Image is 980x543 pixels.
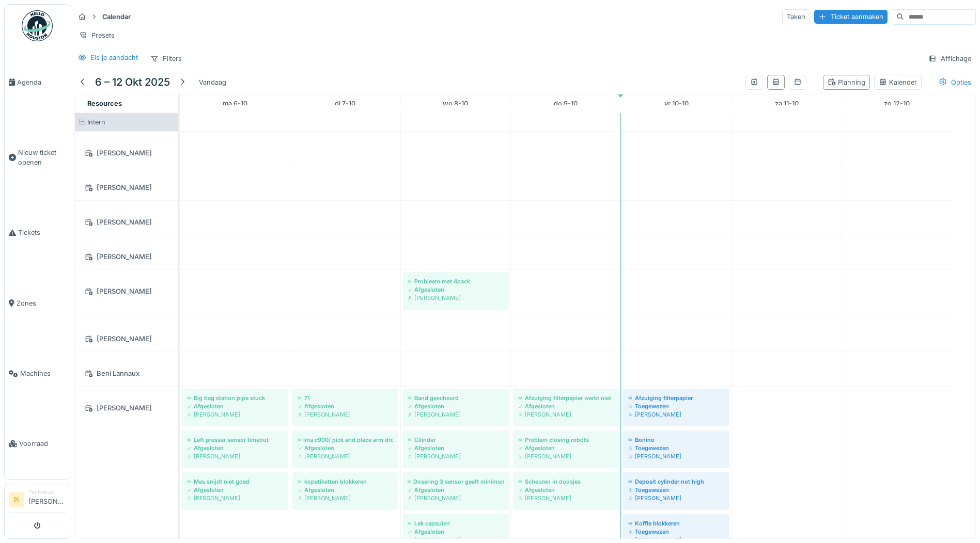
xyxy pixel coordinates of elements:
span: Zones [17,298,66,308]
div: Afgesloten [408,528,504,536]
div: Afgesloten [298,444,393,452]
span: Intern [87,118,105,126]
div: [PERSON_NAME] [298,452,393,460]
div: Technicus [28,488,66,496]
span: Tickets [18,228,66,237]
div: [PERSON_NAME] [518,410,614,419]
div: [PERSON_NAME] [81,402,172,414]
a: Zones [5,268,70,338]
div: Afzuiging filterpapier [628,394,724,402]
div: Dosering 3 sensor geeft minimum niveau aan [408,477,504,486]
div: [PERSON_NAME] [81,216,172,229]
div: Ima c900/ pick and place arm drop capsule [298,436,393,444]
div: Afgesloten [187,402,283,410]
div: [PERSON_NAME] [298,410,393,419]
div: Cilinder [408,436,504,444]
span: Voorraad [19,439,66,449]
div: Probleem met 4pack [408,277,504,285]
div: Affichage [924,51,976,66]
div: Kalender [879,77,917,87]
a: 12 oktober 2025 [881,97,912,110]
div: [PERSON_NAME] [187,494,283,502]
div: Bonino [628,436,724,444]
div: [PERSON_NAME] [81,285,172,298]
a: Agenda [5,47,70,117]
div: Ticket aanmaken [814,10,888,24]
a: 8 oktober 2025 [440,97,471,110]
div: [PERSON_NAME] [628,452,724,460]
div: Deposit cylinder not high [628,477,724,486]
div: Afgesloten [408,444,504,452]
span: Resources [87,100,122,107]
a: 9 oktober 2025 [551,97,580,110]
div: Afgesloten [408,486,504,494]
div: Beni Lannaux [81,367,172,380]
img: Badge_color-CXgf-gQk.svg [22,10,53,41]
li: [PERSON_NAME] [28,488,66,510]
div: [PERSON_NAME] [81,147,172,159]
div: Afgesloten [518,444,614,452]
div: Afgesloten [518,486,614,494]
div: Toegewezen [628,444,724,452]
div: [PERSON_NAME] [81,332,172,345]
span: Nieuw ticket openen [18,148,66,167]
div: 71 [298,394,393,402]
div: Afgesloten [298,486,393,494]
a: Tickets [5,198,70,268]
div: [PERSON_NAME] [408,494,504,502]
div: Afgesloten [518,402,614,410]
strong: Calendar [98,12,135,22]
a: 11 oktober 2025 [772,97,801,110]
a: 6 oktober 2025 [220,97,250,110]
a: 7 oktober 2025 [332,97,358,110]
span: Agenda [17,77,66,87]
div: Afgesloten [408,285,504,294]
div: [PERSON_NAME] [298,494,393,502]
div: Left presser sensor timeout [187,436,283,444]
div: [PERSON_NAME] [81,181,172,194]
div: Toegewezen [628,402,724,410]
div: Vandaag [195,75,230,89]
div: Afgesloten [187,486,283,494]
div: [PERSON_NAME] [408,294,504,302]
div: kopetiketten blokkeren [298,477,393,486]
div: Filters [146,51,186,66]
h5: 6 – 12 okt 2025 [95,76,170,88]
div: [PERSON_NAME] [187,410,283,419]
div: [PERSON_NAME] [81,250,172,263]
a: IK Technicus[PERSON_NAME] [9,488,66,513]
div: Toegewezen [628,486,724,494]
a: Nieuw ticket openen [5,117,70,198]
div: [PERSON_NAME] [518,494,614,502]
a: 10 oktober 2025 [662,97,691,110]
div: [PERSON_NAME] [628,410,724,419]
div: Big bag station pipe stuck [187,394,283,402]
div: Eis je aandacht [90,53,138,62]
div: Scheuren in doosjes [518,477,614,486]
div: Problem closing robots [518,436,614,444]
div: Presets [74,28,119,43]
div: [PERSON_NAME] [408,452,504,460]
div: [PERSON_NAME] [518,452,614,460]
div: [PERSON_NAME] [408,410,504,419]
div: Koffie blokkeren [628,519,724,528]
a: Voorraad [5,409,70,479]
a: Machines [5,339,70,409]
div: Taken [782,9,810,24]
li: IK [9,492,24,507]
div: [PERSON_NAME] [628,494,724,502]
span: Machines [20,369,66,378]
div: Afgesloten [408,402,504,410]
div: Lek capsulen [408,519,504,528]
div: Afzuiging filterpapier werkt niet [518,394,614,402]
div: Toegewezen [628,528,724,536]
div: Afgesloten [187,444,283,452]
div: Mes snijdt niet goed [187,477,283,486]
div: Planning [828,77,865,87]
div: Afgesloten [298,402,393,410]
div: Opties [934,75,976,90]
div: [PERSON_NAME] [187,452,283,460]
div: Band gescheurd [408,394,504,402]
